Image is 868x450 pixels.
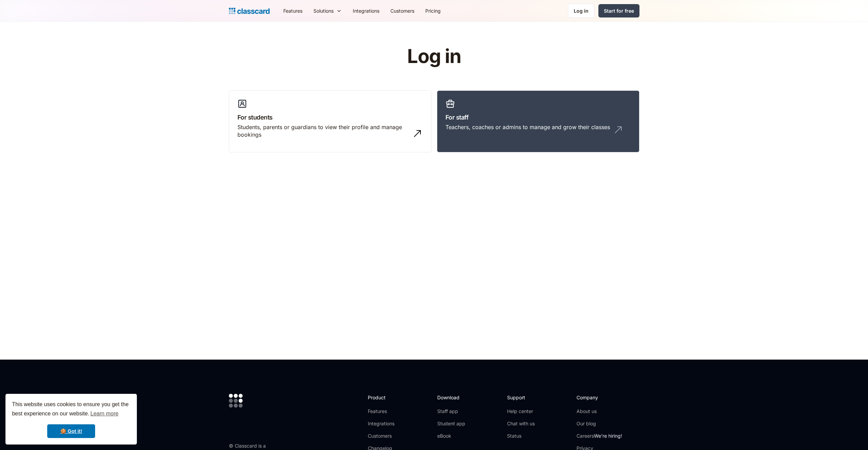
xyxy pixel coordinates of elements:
[594,433,622,439] span: We're hiring!
[229,90,431,153] a: For studentsStudents, parents or guardians to view their profile and manage bookings
[347,3,385,18] a: Integrations
[576,420,622,427] a: Our blog
[368,420,404,427] a: Integrations
[237,113,423,122] h3: For students
[325,46,543,67] h1: Log in
[368,394,404,401] h2: Product
[604,7,634,14] div: Start for free
[576,408,622,415] a: About us
[437,420,465,427] a: Student app
[308,3,347,18] div: Solutions
[507,420,535,427] a: Chat with us
[12,400,130,419] span: This website uses cookies to ensure you get the best experience on our website.
[368,408,404,415] a: Features
[576,433,622,439] a: CareersWe're hiring!
[568,4,594,18] a: Log in
[598,4,639,17] a: Start for free
[445,113,631,122] h3: For staff
[229,6,270,16] a: home
[574,7,588,14] div: Log in
[237,123,409,139] div: Students, parents or guardians to view their profile and manage bookings
[47,424,95,438] a: dismiss cookie message
[507,433,535,439] a: Status
[437,90,639,153] a: For staffTeachers, coaches or admins to manage and grow their classes
[576,394,622,401] h2: Company
[385,3,420,18] a: Customers
[437,433,465,439] a: eBook
[437,408,465,415] a: Staff app
[278,3,308,18] a: Features
[89,409,119,419] a: learn more about cookies
[5,394,137,445] div: cookieconsent
[507,408,535,415] a: Help center
[437,394,465,401] h2: Download
[313,7,334,14] div: Solutions
[420,3,446,18] a: Pricing
[507,394,535,401] h2: Support
[445,123,610,131] div: Teachers, coaches or admins to manage and grow their classes
[368,433,404,439] a: Customers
